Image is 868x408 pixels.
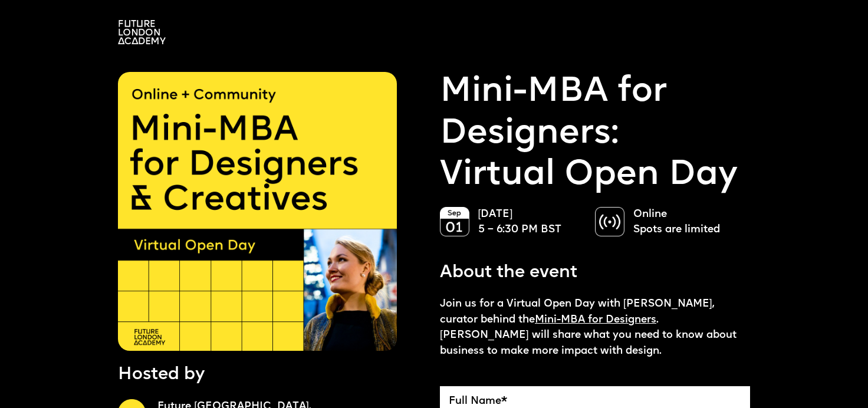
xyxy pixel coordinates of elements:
[478,207,561,238] p: [DATE] 5 – 6:30 PM BST
[535,315,656,325] a: Mini-MBA for Designers
[118,363,205,387] p: Hosted by
[633,207,720,238] p: Online Spots are limited
[440,297,750,359] p: Join us for a Virtual Open Day with [PERSON_NAME], curator behind the . [PERSON_NAME] will share ...
[440,72,750,197] p: Virtual Open Day
[449,395,741,407] label: Full Name
[440,72,750,155] a: Mini-MBA for Designers:
[118,20,166,44] img: A logo saying in 3 lines: Future London Academy
[440,261,577,285] p: About the event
